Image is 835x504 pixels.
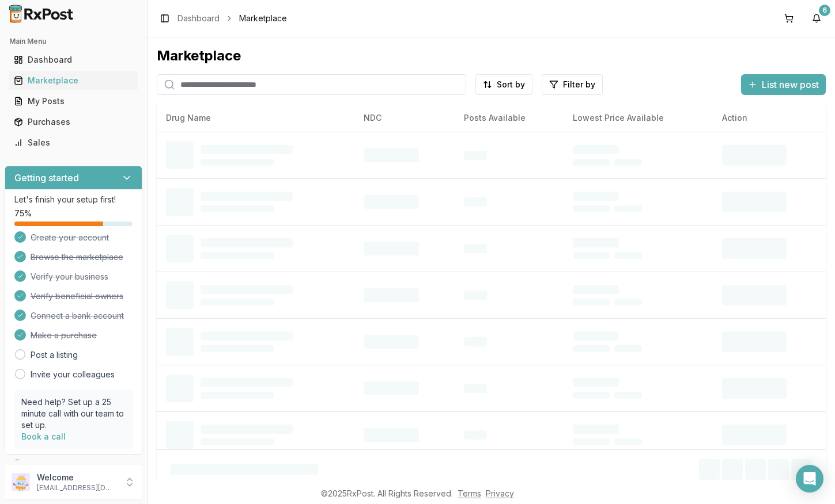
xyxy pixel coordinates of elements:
a: Purchases [9,112,138,132]
a: Invite your colleagues [31,369,115,380]
div: Purchases [14,116,133,128]
th: Action [713,104,826,132]
a: My Posts [9,91,138,112]
p: [EMAIL_ADDRESS][DOMAIN_NAME] [37,483,117,492]
div: Marketplace [14,75,133,86]
span: Connect a bank account [31,310,124,322]
a: Terms [458,488,481,498]
button: Marketplace [5,71,142,90]
img: User avatar [12,473,30,491]
span: Make a purchase [31,330,97,341]
span: Create your account [31,232,109,243]
h2: Main Menu [9,37,138,46]
span: Marketplace [239,13,287,24]
nav: breadcrumb [177,13,287,24]
p: Welcome [37,472,117,483]
img: RxPost Logo [5,5,78,23]
button: Sort by [475,74,532,95]
button: Purchases [5,113,142,131]
a: Post a listing [31,349,78,361]
a: Sales [9,132,138,153]
p: Need help? Set up a 25 minute call with our team to set up. [21,396,126,431]
div: Dashboard [14,54,133,66]
button: My Posts [5,92,142,110]
span: Verify your business [31,271,108,282]
p: Let's finish your setup first! [14,194,133,205]
a: Dashboard [9,49,138,70]
th: Lowest Price Available [564,104,713,132]
th: Drug Name [157,104,354,132]
span: Verify beneficial owners [31,291,123,302]
button: Dashboard [5,51,142,69]
div: Marketplace [157,47,826,65]
button: List new post [741,74,826,95]
div: Open Intercom Messenger [796,465,823,492]
a: Marketplace [9,70,138,91]
button: 6 [807,9,826,28]
span: List new post [762,78,819,91]
a: Privacy [486,488,514,498]
span: Filter by [563,79,595,90]
button: Filter by [542,74,603,95]
th: Posts Available [455,104,564,132]
span: Browse the marketplace [31,251,123,263]
div: Sales [14,137,133,148]
a: List new post [741,80,826,91]
h3: Getting started [14,171,79,185]
span: Sort by [497,79,525,90]
button: Support [5,455,142,475]
span: 75 % [14,208,32,219]
a: Dashboard [177,13,220,24]
div: 6 [819,5,830,16]
th: NDC [354,104,455,132]
a: Book a call [21,432,66,441]
div: My Posts [14,96,133,107]
button: Sales [5,133,142,152]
